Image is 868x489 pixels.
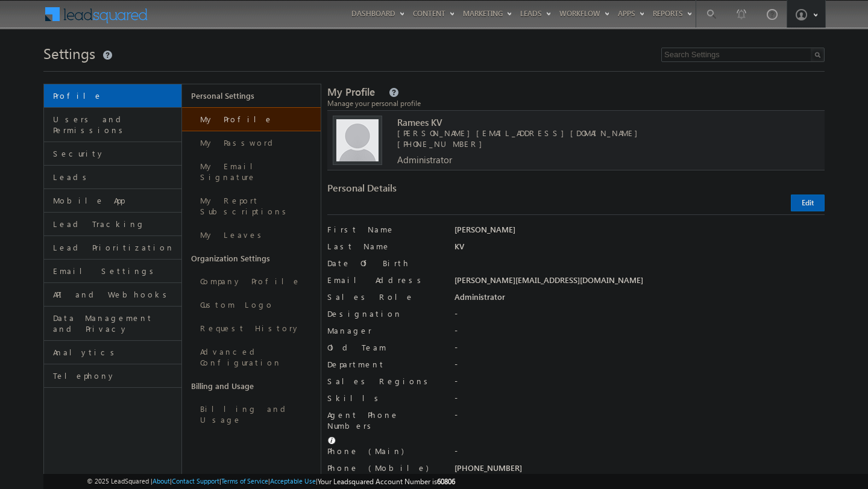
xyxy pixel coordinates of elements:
a: Lead Prioritization [44,236,181,260]
span: 60806 [437,477,455,486]
div: [PERSON_NAME][EMAIL_ADDRESS][DOMAIN_NAME] [454,275,825,291]
input: Search Settings [661,48,825,62]
div: - [454,410,825,426]
label: Skills [327,393,442,403]
a: API and Webhooks [44,283,181,307]
div: Manage your personal profile [327,98,825,109]
label: Email Address [327,275,442,285]
span: Profile [53,90,178,101]
span: Mobile App [53,195,178,206]
div: - [454,359,825,376]
a: Security [44,142,181,166]
label: Designation [327,308,442,319]
a: About [153,477,170,485]
a: Billing and Usage [182,397,320,432]
span: Leads [53,172,178,182]
span: Lead Prioritization [53,242,178,253]
label: Agent Phone Numbers [327,410,442,431]
div: Personal Details [327,182,570,199]
a: My Password [182,131,320,155]
a: Email Settings [44,260,181,283]
div: [PHONE_NUMBER] [454,463,825,479]
span: Administrator [397,154,452,165]
label: First Name [327,224,442,235]
a: Company Profile [182,270,320,293]
div: - [454,325,825,342]
a: My Leaves [182,223,320,247]
span: Email Settings [53,266,178,276]
span: Users and Permissions [53,114,178,135]
span: Ramees KV [397,117,795,128]
label: Last Name [327,241,442,252]
a: Lead Tracking [44,213,181,236]
a: Billing and Usage [182,375,320,397]
label: Department [327,359,442,370]
span: Telephony [53,370,178,381]
label: Old Team [327,342,442,353]
span: © 2025 LeadSquared | | | | | [87,476,455,487]
a: Organization Settings [182,247,320,270]
label: Phone (Main) [327,446,442,456]
label: Date Of Birth [327,258,442,269]
a: Acceptable Use [270,477,316,485]
span: Settings [43,43,95,63]
label: Manager [327,325,442,336]
label: Sales Role [327,291,442,302]
a: Users and Permissions [44,108,181,142]
a: Contact Support [172,477,219,485]
label: Sales Regions [327,376,442,387]
div: - [454,446,825,463]
label: Phone (Mobile) [327,463,429,473]
a: Personal Settings [182,84,320,107]
span: [PERSON_NAME][EMAIL_ADDRESS][DOMAIN_NAME] [397,128,795,139]
a: Telephony [44,364,181,388]
span: Analytics [53,347,178,358]
a: Mobile App [44,189,181,213]
a: Data Management and Privacy [44,307,181,341]
div: - [454,308,825,325]
div: KV [454,241,825,258]
span: My Profile [327,85,375,99]
span: API and Webhooks [53,289,178,300]
a: My Profile [182,107,320,131]
button: Edit [791,195,825,211]
a: Profile [44,84,181,108]
span: Your Leadsquared Account Number is [318,477,455,486]
div: - [454,376,825,393]
div: Administrator [454,291,825,308]
span: Security [53,148,178,159]
a: Advanced Configuration [182,340,320,375]
a: Analytics [44,341,181,364]
div: - [454,342,825,359]
a: Terms of Service [221,477,268,485]
span: Data Management and Privacy [53,313,178,334]
a: My Email Signature [182,155,320,189]
span: Lead Tracking [53,219,178,229]
a: Leads [44,166,181,189]
a: My Report Subscriptions [182,189,320,223]
a: Request History [182,317,320,340]
a: Custom Logo [182,293,320,317]
div: - [454,393,825,410]
div: [PERSON_NAME] [454,224,825,241]
span: [PHONE_NUMBER] [397,139,488,149]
